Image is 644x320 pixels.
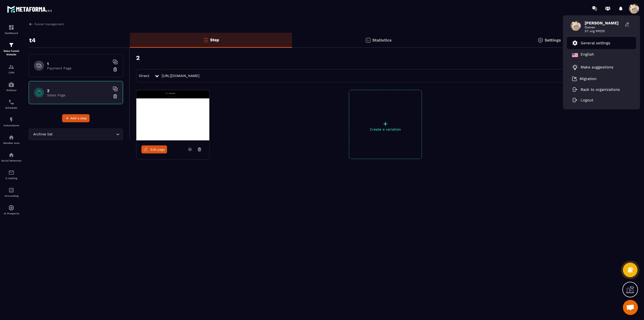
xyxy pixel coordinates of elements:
[136,90,209,140] img: image
[1,159,21,162] p: Social Networks
[62,114,90,122] button: Add a step
[537,37,543,43] img: setting-gr.5f69749f.svg
[585,29,622,33] span: XT org PROD
[8,187,14,193] img: accountant
[1,106,21,109] p: Scheduler
[1,212,21,215] p: IA Prospects
[1,21,21,38] a: formationformationDashboard
[7,5,52,14] img: logo
[581,98,593,102] p: Logout
[581,52,594,58] p: English
[136,54,140,61] h3: 2
[545,38,561,43] p: Settings
[162,74,199,78] a: [URL][DOMAIN_NAME]
[1,60,21,78] a: formationformationCRM
[1,124,21,127] p: Automations
[1,131,21,148] a: automationsautomationsMember area
[29,35,36,45] p: t4
[1,166,21,183] a: emailemailE-mailing
[1,113,21,131] a: automationsautomationsAutomations
[203,37,209,43] img: bars-o.4a397970.svg
[8,64,14,70] img: formation
[372,38,392,43] p: Statistics
[1,142,21,144] p: Member area
[1,95,21,113] a: schedulerschedulerScheduler
[210,37,219,42] p: Step
[8,82,14,88] img: automations
[8,117,14,123] img: automations
[47,88,110,93] h6: 2
[1,71,21,74] p: CRM
[113,67,118,72] img: trash
[1,148,21,166] a: social-networksocial-networkSocial Networks
[141,145,167,153] a: Edit page
[150,148,165,151] span: Edit page
[29,129,123,140] div: Search for option
[1,89,21,92] p: Webinar
[585,21,622,25] span: [PERSON_NAME]
[572,40,610,46] a: General settings
[70,116,87,121] span: Add a step
[349,120,422,127] p: +
[32,132,54,137] span: Archive list
[8,205,14,211] img: automations
[365,37,371,43] img: stats.20deebd0.svg
[572,64,625,70] a: Make suggestions
[1,32,21,34] p: Dashboard
[1,49,21,56] p: Sales Funnel Website
[581,41,610,45] p: General settings
[1,78,21,95] a: automationsautomationsWebinar
[8,152,14,158] img: social-network
[8,170,14,176] img: email
[1,177,21,180] p: E-mailing
[47,93,110,97] p: Sales Page
[29,22,33,26] img: arrow
[572,87,620,92] a: Back to organizations
[1,183,21,201] a: accountantaccountantAccounting
[349,127,422,131] p: Create a variation
[8,24,14,30] img: formation
[623,300,638,315] div: Mở cuộc trò chuyện
[580,76,596,81] p: Migration
[8,99,14,105] img: scheduler
[47,66,110,70] p: Payment Page
[581,65,613,69] p: Make suggestions
[1,38,21,60] a: formationformationSales Funnel Website
[585,25,622,29] span: Owner
[113,94,118,99] img: trash
[581,87,620,92] p: Back to organizations
[29,22,64,26] a: Funnel management
[8,134,14,140] img: automations
[47,61,110,66] h6: 1
[8,42,14,48] img: formation
[54,132,115,137] input: Search for option
[572,76,596,81] a: Migration
[1,194,21,197] p: Accounting
[139,74,149,78] span: Direct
